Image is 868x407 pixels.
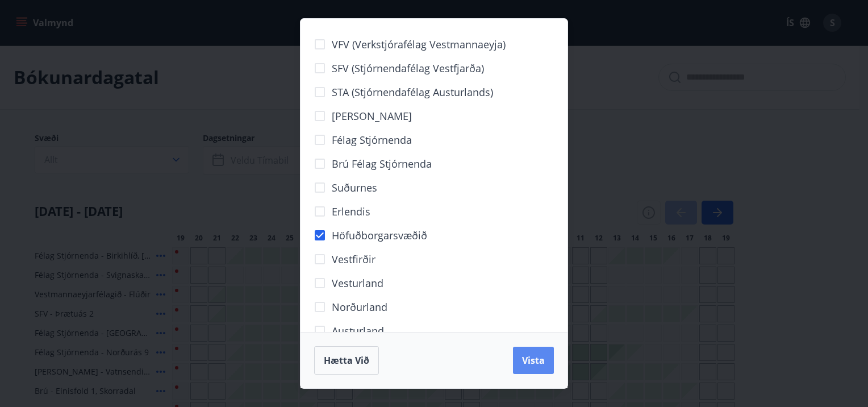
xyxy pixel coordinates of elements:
[522,354,545,367] span: Vista
[513,347,554,374] button: Vista
[332,228,427,243] span: Höfuðborgarsvæðið
[332,61,484,76] span: SFV (Stjórnendafélag Vestfjarða)
[332,180,377,195] span: Suðurnes
[332,109,412,123] span: [PERSON_NAME]
[332,252,375,267] span: Vestfirðir
[332,156,432,171] span: Brú félag stjórnenda
[332,132,412,147] span: Félag stjórnenda
[332,37,506,52] span: VFV (Verkstjórafélag Vestmannaeyja)
[332,276,383,290] span: Vesturland
[332,323,384,338] span: Austurland
[332,204,370,219] span: Erlendis
[332,85,493,99] span: STA (Stjórnendafélag Austurlands)
[314,346,379,375] button: Hætta við
[332,300,387,314] span: Norðurland
[324,354,369,367] span: Hætta við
